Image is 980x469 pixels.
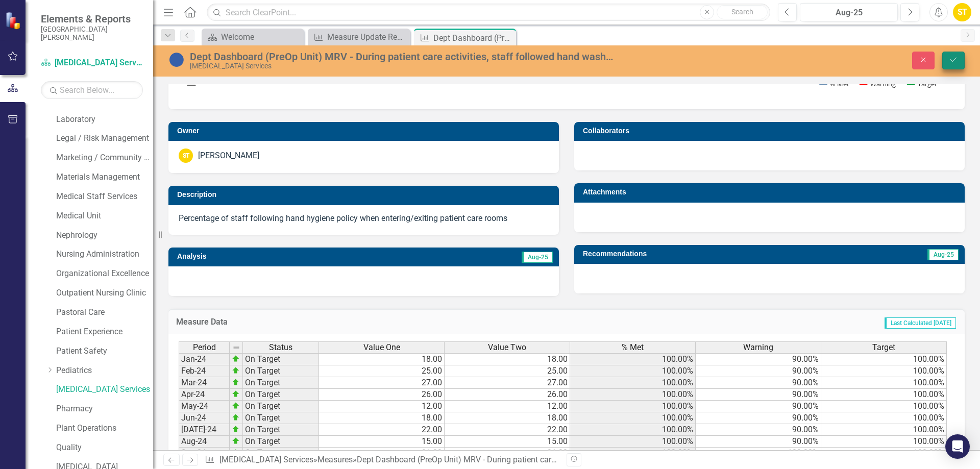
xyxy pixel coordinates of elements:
a: Medical Unit [56,210,153,222]
td: 25.00 [445,365,570,377]
td: On Target [243,412,319,424]
div: Dept Dashboard (PreOp Unit) MRV - During patient care activities, staff followed hand washing P & P [190,51,615,62]
td: 18.00 [319,412,445,424]
a: [MEDICAL_DATA] Services [41,57,143,69]
td: On Target [243,436,319,448]
td: 100.00% [821,448,947,459]
span: Last Calculated [DATE] [885,317,956,329]
td: On Target [243,448,319,459]
img: 8DAGhfEEPCf229AAAAAElFTkSuQmCC [232,343,240,352]
div: Welcome [221,31,301,43]
img: zOikAAAAAElFTkSuQmCC [232,378,240,386]
h3: Attachments [583,188,960,196]
span: Aug-25 [927,249,959,260]
td: On Target [243,353,319,365]
td: 100.00% [821,436,947,448]
span: Period [193,343,216,352]
a: Nephrology [56,230,153,241]
td: 27.00 [319,377,445,389]
button: ST [953,3,971,21]
td: 26.00 [319,389,445,401]
button: Search [717,5,768,19]
span: Target [872,343,895,352]
a: Measure Update Report [310,31,407,43]
div: [MEDICAL_DATA] Services [190,62,615,70]
td: 100.00% [696,448,821,459]
a: Nursing Administration [56,249,153,260]
td: 100.00% [821,401,947,412]
h3: Measure Data [176,317,501,327]
td: 27.00 [445,377,570,389]
div: » » [205,454,559,466]
img: ClearPoint Strategy [5,11,23,29]
a: Outpatient Nursing Clinic [56,287,153,299]
img: zOikAAAAAElFTkSuQmCC [232,355,240,363]
td: 25.00 [319,365,445,377]
td: 100.00% [821,424,947,436]
a: Quality [56,442,153,454]
a: Measures [317,455,353,464]
a: Pharmacy [56,403,153,415]
td: 100.00% [570,436,696,448]
div: Dept Dashboard (PreOp Unit) MRV - During patient care activities, staff followed hand washing P & P [433,32,513,44]
h3: Collaborators [583,127,960,135]
a: [MEDICAL_DATA] Services [56,384,153,396]
img: zOikAAAAAElFTkSuQmCC [232,425,240,433]
span: Value One [363,343,400,352]
td: 100.00% [821,353,947,365]
td: 100.00% [570,424,696,436]
td: 90.00% [696,424,821,436]
td: 12.00 [319,401,445,412]
a: Pastoral Care [56,307,153,318]
td: 26.00 [445,389,570,401]
td: Sep-24 [179,448,230,459]
a: [MEDICAL_DATA] Services [219,455,313,464]
span: Status [269,343,292,352]
td: 100.00% [821,412,947,424]
td: 90.00% [696,389,821,401]
td: 100.00% [570,365,696,377]
td: 22.00 [319,424,445,436]
a: Marketing / Community Services [56,152,153,164]
a: Organizational Excellence [56,268,153,280]
td: 15.00 [445,436,570,448]
td: 18.00 [445,353,570,365]
td: 100.00% [570,401,696,412]
a: Patient Safety [56,345,153,357]
span: Elements & Reports [41,13,143,25]
td: 100.00% [570,377,696,389]
a: Materials Management [56,171,153,183]
td: 90.00% [696,412,821,424]
td: Aug-24 [179,436,230,448]
h3: Analysis [177,253,357,260]
h3: Owner [177,127,554,135]
td: 18.00 [319,353,445,365]
div: Aug-25 [803,7,894,19]
td: On Target [243,401,319,412]
td: 90.00% [696,353,821,365]
td: 18.00 [445,412,570,424]
td: May-24 [179,401,230,412]
td: Jun-24 [179,412,230,424]
td: 90.00% [696,401,821,412]
td: 100.00% [570,389,696,401]
p: Percentage of staff following hand hygiene policy when entering/exiting patient care rooms [179,213,549,225]
td: 12.00 [445,401,570,412]
td: 100.00% [570,448,696,459]
td: 15.00 [319,436,445,448]
td: 100.00% [821,377,947,389]
td: Jan-24 [179,353,230,365]
td: 100.00% [570,353,696,365]
img: zOikAAAAAElFTkSuQmCC [232,437,240,445]
span: Search [731,8,753,16]
img: zOikAAAAAElFTkSuQmCC [232,366,240,375]
td: [DATE]-24 [179,424,230,436]
h3: Recommendations [583,250,834,258]
td: 90.00% [696,436,821,448]
div: ST [179,149,193,163]
td: Feb-24 [179,365,230,377]
td: 100.00% [821,365,947,377]
td: On Target [243,424,319,436]
span: Aug-25 [522,252,553,263]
